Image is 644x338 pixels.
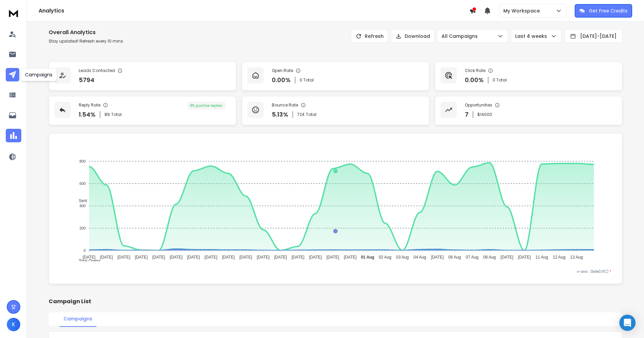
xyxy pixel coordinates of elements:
[379,255,391,260] tspan: 02 Aug
[39,7,469,15] h1: Analytics
[361,255,375,260] tspan: 01 Aug
[79,204,86,208] tspan: 400
[84,248,86,252] tspan: 0
[49,62,236,91] a: Leads Contacted5794
[82,255,95,260] tspan: [DATE]
[79,110,96,119] p: 1.54 %
[7,318,20,331] button: K
[309,255,322,260] tspan: [DATE]
[242,96,429,125] a: Bounce Rate5.13%724Total
[589,7,627,14] p: Get Free Credits
[272,75,291,85] p: 0.00 %
[242,62,429,91] a: Open Rate0.00%0 Total
[170,255,183,260] tspan: [DATE]
[274,255,287,260] tspan: [DATE]
[396,255,409,260] tspan: 03 Aug
[564,29,622,43] button: [DATE]-[DATE]
[435,62,622,91] a: Click Rate0.00%0 Total
[518,255,531,260] tspan: [DATE]
[205,255,217,260] tspan: [DATE]
[117,255,130,260] tspan: [DATE]
[79,75,94,85] p: 5794
[501,255,514,260] tspan: [DATE]
[79,68,115,73] p: Leads Contacted
[49,96,236,125] a: Reply Rate1.54%89Total8% positive replies
[477,112,492,117] p: $ 14000
[300,77,314,83] p: 0 Total
[344,255,357,260] tspan: [DATE]
[74,198,87,203] span: Sent
[553,255,566,260] tspan: 12 Aug
[79,102,100,108] p: Reply Rate
[7,7,20,19] img: logo
[74,259,100,263] span: Total Opens
[239,255,252,260] tspan: [DATE]
[257,255,269,260] tspan: [DATE]
[111,112,122,117] span: Total
[465,75,484,85] p: 0.00 %
[59,311,96,327] button: Campaigns
[222,255,235,260] tspan: [DATE]
[79,226,86,230] tspan: 200
[365,33,384,40] p: Refresh
[575,4,632,18] button: Get Free Credits
[291,255,304,260] tspan: [DATE]
[49,297,622,306] h2: Campaign List
[465,110,469,119] p: 7
[272,102,298,108] p: Bounce Rate
[483,255,496,260] tspan: 08 Aug
[435,96,622,125] a: Opportunities7$14000
[272,68,293,73] p: Open Rate
[306,112,316,117] span: Total
[60,269,611,274] p: x-axis : Date(UTC)
[152,255,165,260] tspan: [DATE]
[327,255,339,260] tspan: [DATE]
[503,7,543,14] p: My Workspace
[431,255,444,260] tspan: [DATE]
[442,33,480,40] p: All Campaigns
[79,182,86,186] tspan: 600
[448,255,461,260] tspan: 06 Aug
[619,315,636,331] div: Open Intercom Messenger
[570,255,583,260] tspan: 13 Aug
[104,112,110,117] span: 89
[79,159,86,163] tspan: 800
[535,255,548,260] tspan: 11 Aug
[21,68,57,81] div: Campaigns
[493,77,507,83] p: 0 Total
[135,255,148,260] tspan: [DATE]
[100,255,113,260] tspan: [DATE]
[465,102,492,108] p: Opportunities
[515,33,550,40] p: Last 4 weeks
[49,39,124,44] p: Stay updated! Refresh every 10 mins.
[187,255,200,260] tspan: [DATE]
[413,255,426,260] tspan: 04 Aug
[351,29,388,43] button: Refresh
[297,112,305,117] span: 724
[465,68,485,73] p: Click Rate
[272,110,288,119] p: 5.13 %
[466,255,478,260] tspan: 07 Aug
[187,102,225,110] div: 8 % positive replies
[391,29,434,43] button: Download
[405,33,430,40] p: Download
[49,28,124,37] h1: Overall Analytics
